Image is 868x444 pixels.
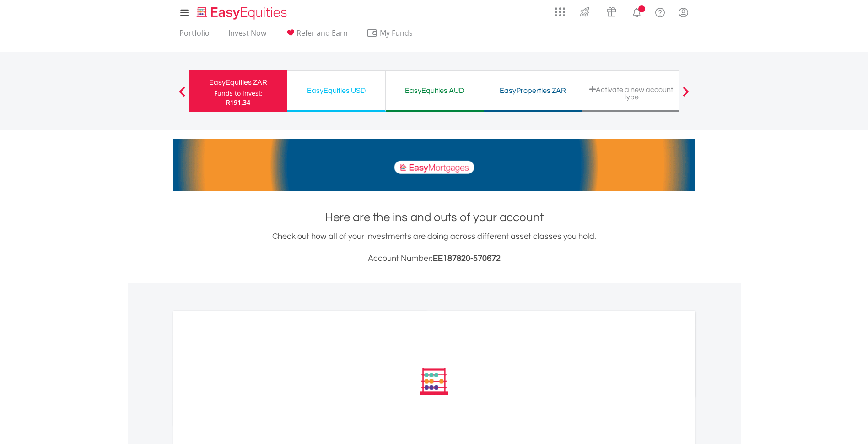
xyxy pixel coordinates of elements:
span: EE187820-570672 [433,254,501,263]
div: Funds to invest: [214,89,263,98]
img: EasyEquities_Logo.png [195,5,291,21]
a: Refer and Earn [281,28,351,43]
a: FAQ's and Support [648,2,672,21]
img: vouchers-v2.svg [604,5,619,19]
div: EasyEquities AUD [391,84,478,97]
span: Refer and Earn [297,28,348,38]
a: Portfolio [176,28,213,43]
div: EasyEquities USD [293,84,380,97]
img: grid-menu-icon.svg [555,7,565,17]
div: Check out how all of your investments are doing across different asset classes you hold. [173,230,695,265]
a: Notifications [625,2,648,21]
img: EasyMortage Promotion Banner [173,139,695,191]
span: My Funds [367,27,426,39]
a: Invest Now [225,28,270,43]
img: thrive-v2.svg [577,5,592,19]
a: Home page [193,2,291,21]
div: Activate a new account type [588,86,675,101]
a: My Profile [672,2,695,22]
span: R191.34 [226,98,250,107]
a: Vouchers [598,2,625,19]
a: AppsGrid [549,2,571,17]
h3: Account Number: [173,252,695,265]
h1: Here are the ins and outs of your account [173,209,695,226]
div: EasyProperties ZAR [490,84,577,97]
div: EasyEquities ZAR [195,76,282,89]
